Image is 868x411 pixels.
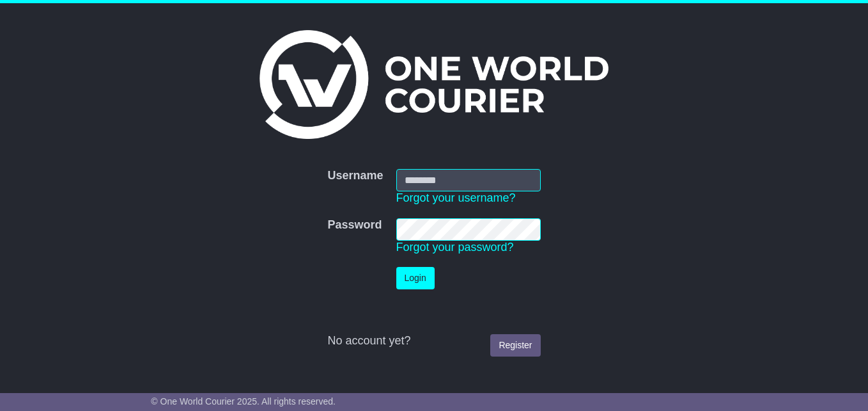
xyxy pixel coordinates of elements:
[327,218,382,232] label: Password
[260,30,608,139] img: One World
[327,169,383,183] label: Username
[396,241,514,254] a: Forgot your password?
[396,191,516,204] a: Forgot your username?
[396,267,435,289] button: Login
[490,334,540,357] a: Register
[327,334,540,348] div: No account yet?
[151,396,336,407] span: © One World Courier 2025. All rights reserved.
